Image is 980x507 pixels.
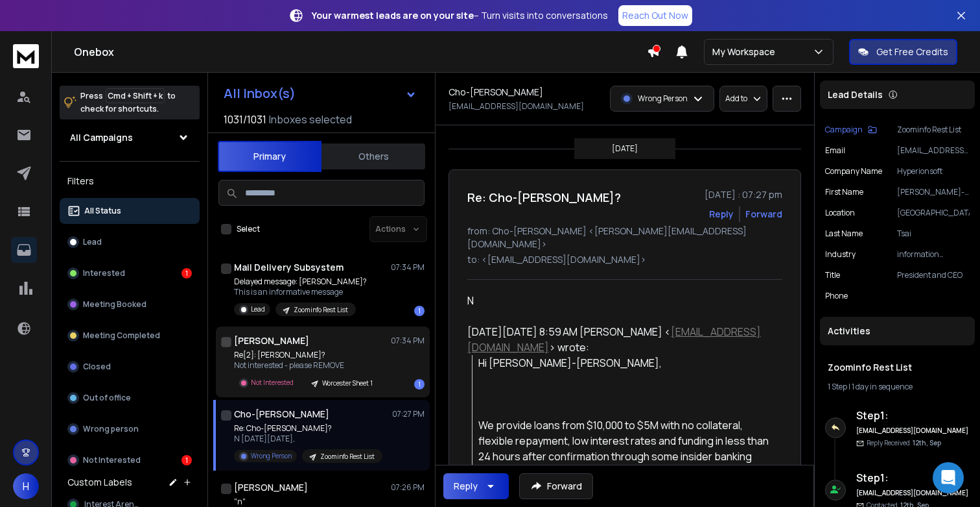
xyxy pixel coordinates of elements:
[519,473,593,499] button: Forward
[312,9,608,22] p: – Turn visits into conversations
[392,409,425,419] p: 07:27 PM
[454,480,478,493] div: Reply
[414,379,425,390] div: 1
[725,93,747,104] p: Add to
[391,262,425,273] p: 07:34 PM
[897,125,970,135] p: Zoominfo Rest List
[828,382,967,392] div: |
[213,80,427,106] button: All Inbox(s)
[320,452,375,462] p: Zoominfo Rest List
[612,143,638,154] p: [DATE]
[849,39,957,65] button: Get Free Credits
[60,354,200,380] button: Closed
[234,334,309,347] h1: [PERSON_NAME]
[80,90,176,116] p: Press to check for shortcuts.
[60,416,200,442] button: Wrong person
[867,438,941,448] p: Reply Received
[820,317,975,345] div: Activities
[234,277,367,287] p: Delayed message: [PERSON_NAME]?
[181,268,192,278] div: 1
[84,206,121,216] p: All Status
[825,125,877,135] button: Campaign
[83,299,146,310] p: Meeting Booked
[60,447,200,473] button: Not Interested1
[83,455,141,465] p: Not Interested
[913,438,941,447] span: 12th, Sep
[83,268,125,278] p: Interested
[825,270,840,280] p: title
[234,360,380,371] p: Not interested - please REMOVE
[312,9,474,21] strong: Your warmest leads are on your site
[897,187,970,197] p: [PERSON_NAME]-[PERSON_NAME]
[825,291,848,301] p: Phone
[391,482,425,493] p: 07:26 PM
[897,229,970,239] p: Tsai
[467,253,782,266] p: to: <[EMAIL_ADDRESS][DOMAIN_NAME]>
[443,473,509,499] button: Reply
[60,125,200,151] button: All Campaigns
[234,261,344,274] h1: Mail Delivery Subsystem
[852,381,913,392] span: 1 day in sequence
[828,381,847,392] span: 1 Step
[321,142,425,171] button: Others
[467,293,772,308] div: N
[638,93,688,104] p: Wrong Person
[825,229,863,239] p: Last Name
[856,470,970,486] h6: Step 1 :
[13,473,39,499] button: H
[60,172,200,190] h3: Filters
[60,291,200,317] button: Meeting Booked
[449,101,584,112] p: [EMAIL_ADDRESS][DOMAIN_NAME]
[705,188,782,201] p: [DATE] : 07:27 pm
[60,323,200,349] button: Meeting Completed
[83,237,102,247] p: Lead
[825,145,845,156] p: Email
[83,330,160,341] p: Meeting Completed
[897,166,970,177] p: Hyperionsoft
[745,208,782,221] div: Forward
[322,378,373,388] p: Worcester Sheet 1
[828,88,883,101] p: Lead Details
[414,306,425,316] div: 1
[709,208,734,221] button: Reply
[224,87,296,100] h1: All Inbox(s)
[856,426,970,436] h6: [EMAIL_ADDRESS][DOMAIN_NAME]
[237,224,260,234] label: Select
[825,166,882,177] p: Company Name
[294,305,348,315] p: Zoominfo Rest List
[83,393,131,403] p: Out of office
[897,145,970,156] p: [EMAIL_ADDRESS][DOMAIN_NAME]
[933,462,964,493] div: Open Intercom Messenger
[622,9,688,22] p: Reach Out Now
[897,270,970,280] p: President and CEO
[106,88,165,103] span: Cmd + Shift + k
[74,44,647,60] h1: Onebox
[60,385,200,411] button: Out of office
[825,208,855,218] p: location
[897,249,970,260] p: information technology & services
[825,249,856,260] p: industry
[251,304,265,314] p: Lead
[224,112,266,127] span: 1031 / 1031
[467,188,621,206] h1: Re: Cho-[PERSON_NAME]?
[181,455,192,465] div: 1
[618,5,692,26] a: Reach Out Now
[60,229,200,255] button: Lead
[825,125,863,135] p: Campaign
[856,488,970,498] h6: [EMAIL_ADDRESS][DOMAIN_NAME]
[83,424,139,434] p: Wrong person
[467,225,782,251] p: from: Cho-[PERSON_NAME] <[PERSON_NAME][EMAIL_ADDRESS][DOMAIN_NAME]>
[234,434,382,444] p: N [DATE][DATE],
[391,336,425,346] p: 07:34 PM
[251,378,294,388] p: Not Interested
[251,451,292,461] p: Wrong Person
[234,287,367,297] p: This is an informative message
[467,324,772,355] div: [DATE][DATE] 8:59 AM [PERSON_NAME] < > wrote:
[234,408,329,421] h1: Cho-[PERSON_NAME]
[13,44,39,68] img: logo
[70,131,133,144] h1: All Campaigns
[712,45,780,58] p: My Workspace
